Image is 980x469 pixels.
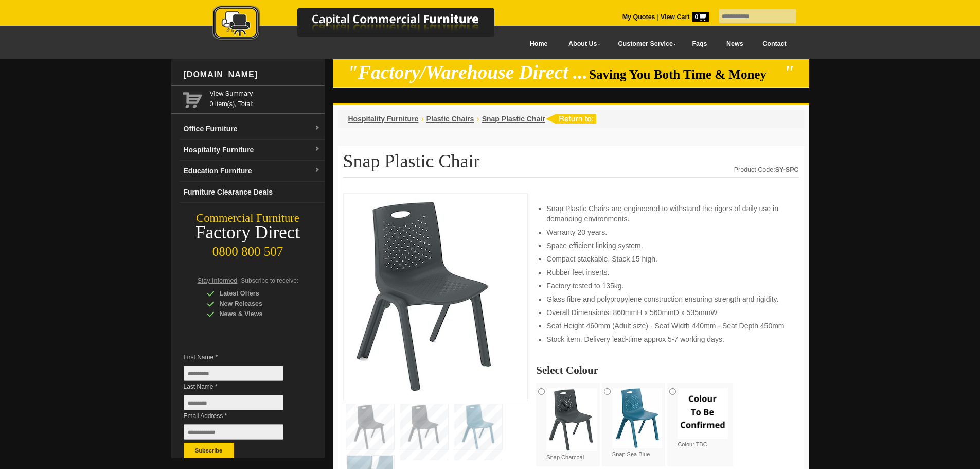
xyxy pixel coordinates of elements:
[314,167,320,173] img: dropdown
[347,62,587,83] em: "Factory/Warehouse Direct ...
[184,395,283,410] input: Last Name *
[607,32,682,56] a: Customer Service
[421,114,423,124] li: ›
[426,115,474,123] a: Plastic Chairs
[622,13,655,21] a: My Quotes
[612,388,663,448] img: Snap Sea Blue
[241,277,298,284] span: Subscribe to receive:
[546,388,597,461] label: Snap Charcoal
[198,277,238,284] span: Stay Informed
[734,165,799,175] div: Product Code:
[546,334,788,344] li: Stock item. Delivery lead-time approx 5-7 working days.
[783,62,794,83] em: "
[775,166,799,173] strong: SY-SPC
[314,125,320,131] img: dropdown
[589,67,782,81] span: Saving You Both Time & Money
[180,140,325,161] a: Hospitality Furnituredropdown
[207,309,305,319] div: News & Views
[210,89,320,99] a: View Summary
[482,115,545,123] a: Snap Plastic Chair
[210,89,320,108] span: 0 item(s), Total:
[171,211,325,225] div: Commercial Furniture
[546,388,597,451] img: Snap Charcoal
[612,388,663,459] label: Snap Sea Blue
[753,32,796,56] a: Contact
[683,32,717,56] a: Faqs
[476,114,479,124] li: ›
[678,388,728,448] label: Colour TBC
[207,299,305,309] div: New Releases
[171,225,325,240] div: Factory Direct
[545,114,596,124] img: return to
[184,411,299,421] span: Email Address *
[546,307,788,318] li: Overall Dimensions: 860mmH x 560mmD x 535mmW
[349,199,503,392] img: Snap Plastic Chair
[184,5,544,43] img: Capital Commercial Furniture Logo
[207,288,305,299] div: Latest Offers
[343,151,799,178] h1: Snap Plastic Chair
[546,227,788,237] li: Warranty 20 years.
[546,281,788,291] li: Factory tested to 135kg.
[546,321,788,331] li: Seat Height 460mm (Adult size) - Seat Width 440mm - Seat Depth 450mm
[546,254,788,264] li: Compact stackable. Stack 15 high.
[184,381,299,392] span: Last Name *
[661,13,709,21] strong: View Cart
[314,146,320,152] img: dropdown
[536,365,798,375] h2: Select Colour
[180,59,325,90] div: [DOMAIN_NAME]
[348,115,419,123] a: Hospitality Furniture
[546,267,788,277] li: Rubber feet inserts.
[180,161,325,182] a: Education Furnituredropdown
[184,5,544,46] a: Capital Commercial Furniture Logo
[678,388,728,439] img: Colour TBC
[717,32,753,56] a: News
[184,352,299,362] span: First Name *
[184,366,283,381] input: First Name *
[692,12,709,22] span: 0
[184,424,283,440] input: Email Address *
[171,239,325,259] div: 0800 800 507
[180,182,325,203] a: Furniture Clearance Deals
[546,203,788,224] li: Snap Plastic Chairs are engineered to withstand the rigors of daily use in demanding environments.
[557,32,607,56] a: About Us
[546,240,788,251] li: Space efficient linking system.
[658,13,708,21] a: View Cart0
[546,294,788,304] li: Glass fibre and polypropylene construction ensuring strength and rigidity.
[180,118,325,140] a: Office Furnituredropdown
[184,443,234,458] button: Subscribe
